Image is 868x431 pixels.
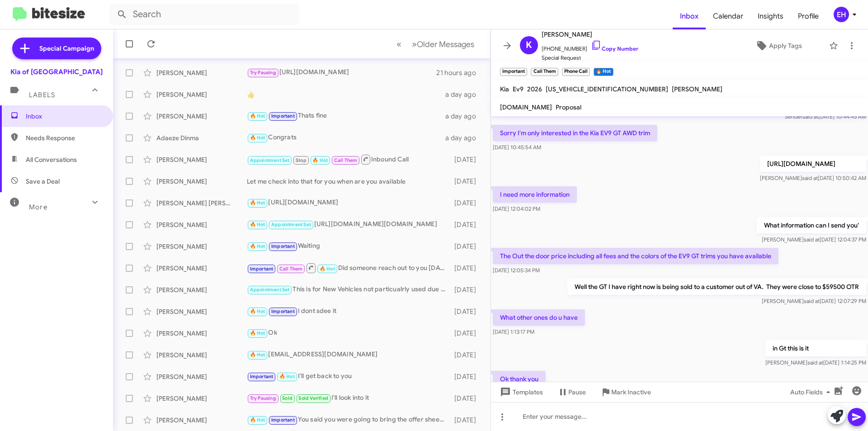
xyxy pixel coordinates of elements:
span: Apply Tags [769,38,802,54]
button: Previous [391,35,407,53]
span: Important [250,374,274,379]
div: [DATE] [450,307,483,316]
span: said at [804,298,820,304]
span: 🔥 Hot [250,352,265,358]
small: Phone Call [562,68,590,76]
span: said at [802,113,818,120]
span: 🔥 Hot [250,308,265,314]
span: [PERSON_NAME] [672,85,722,93]
span: 🔥 Hot [279,374,295,379]
div: Thats fine [247,111,445,121]
span: Important [250,266,274,272]
p: in Gt this is it [765,340,866,356]
span: 🔥 Hot [250,200,265,206]
div: Adaeze Dinma [156,133,247,142]
span: Mark Inactive [611,384,651,400]
span: Older Messages [417,39,474,49]
span: Auto Fields [790,384,834,400]
p: Well the GT I have right now is being sold to a customer out of VA. They were close to $59500 OTR [567,279,866,295]
span: Needs Response [26,133,103,142]
p: I need more information [493,186,577,203]
div: [PERSON_NAME] [156,307,247,316]
div: Waiting [247,241,450,251]
span: [PERSON_NAME] [542,29,638,40]
span: Important [271,113,295,119]
div: [EMAIL_ADDRESS][DOMAIN_NAME] [247,350,450,360]
span: K [526,38,532,52]
span: 🔥 Hot [320,266,335,272]
div: [PERSON_NAME] [156,90,247,99]
p: What information can I send you' [757,217,866,233]
span: said at [802,175,818,181]
div: [DATE] [450,199,483,208]
div: [DATE] [450,242,483,251]
span: All Conversations [26,155,77,164]
span: Labels [29,91,55,99]
div: a day ago [445,112,483,121]
span: Appointment Set [250,287,290,293]
div: [DATE] [450,350,483,360]
span: Sender [DATE] 10:44:43 AM [785,113,866,120]
div: This is for New Vehicles not particualrly used due to the fact we use algorythsm for our pricing ... [247,284,450,295]
span: [PHONE_NUMBER] [542,40,638,53]
div: [PERSON_NAME] [156,155,247,164]
div: [PERSON_NAME] [156,285,247,294]
div: [PERSON_NAME] [156,264,247,273]
span: Pause [568,384,586,400]
button: Pause [550,384,593,400]
nav: Page navigation example [392,35,480,53]
div: [PERSON_NAME] [156,112,247,121]
a: Inbox [673,3,706,29]
span: Templates [498,384,543,400]
span: [US_VEHICLE_IDENTIFICATION_NUMBER] [546,85,668,93]
span: 🔥 Hot [250,135,265,141]
span: Important [271,417,295,423]
div: [URL][DOMAIN_NAME][DOMAIN_NAME] [247,219,450,230]
div: I'll get back to you [247,371,450,382]
div: [PERSON_NAME] [156,372,247,381]
span: [DATE] 1:13:17 PM [493,328,534,335]
span: Profile [791,3,826,29]
button: Next [406,35,480,53]
input: Search [109,4,299,25]
div: [PERSON_NAME] [156,177,247,186]
span: Appointment Set [250,157,290,163]
span: Try Pausing [250,70,276,76]
span: Call Them [334,157,358,163]
span: Sold [282,395,292,401]
p: Ok thank you [493,371,546,387]
span: Ev9 [513,85,524,93]
span: Try Pausing [250,395,276,401]
span: said at [804,236,820,243]
button: Templates [491,384,550,400]
small: 🔥 Hot [594,68,613,76]
span: Special Request [542,53,638,62]
div: [DATE] [450,372,483,381]
div: [PERSON_NAME] [156,416,247,425]
span: 🔥 Hot [250,113,265,119]
span: [PERSON_NAME] [DATE] 12:07:29 PM [762,298,866,304]
p: What other ones do u have [493,309,585,326]
button: Apply Tags [732,38,825,54]
span: 🔥 Hot [312,157,328,163]
span: [DOMAIN_NAME] [500,103,552,111]
span: Special Campaign [39,44,94,53]
a: Calendar [706,3,750,29]
div: [DATE] [450,394,483,403]
div: Let me check into that for you when are you available [247,177,450,186]
small: Important [500,68,527,76]
div: a day ago [445,90,483,99]
div: Ok [247,328,450,338]
div: [DATE] [450,416,483,425]
span: Call Them [279,266,303,272]
div: [PERSON_NAME] [156,68,247,77]
div: Kia of [GEOGRAPHIC_DATA] [10,67,103,76]
span: [DATE] 12:04:02 PM [493,205,540,212]
div: [DATE] [450,220,483,229]
div: I dont sdee it [247,306,450,317]
a: Insights [750,3,791,29]
span: 🔥 Hot [250,330,265,336]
